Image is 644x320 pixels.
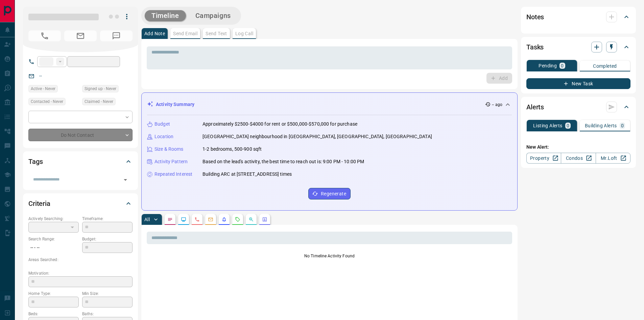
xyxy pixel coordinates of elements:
p: Add Note [144,31,165,36]
p: Building Alerts [585,123,617,128]
p: Home Type: [28,291,79,297]
p: Budget [154,121,170,128]
div: Activity Summary-- ago [147,98,512,111]
h2: Alerts [526,102,544,112]
p: Actively Searching: [28,216,79,222]
span: No Email [64,30,97,41]
svg: Calls [194,217,200,222]
p: Beds: [28,311,79,317]
p: Budget: [82,236,133,242]
svg: Listing Alerts [221,217,227,222]
a: Mr.Loft [596,153,630,164]
p: -- - -- [28,242,79,253]
button: Regenerate [308,188,351,199]
p: Repeated Interest [154,171,192,178]
p: 0 [621,123,624,128]
svg: Notes [167,217,173,222]
p: All [144,217,150,222]
svg: Emails [208,217,213,222]
svg: Opportunities [248,217,254,222]
p: Search Range: [28,236,79,242]
svg: Lead Browsing Activity [181,217,186,222]
p: Motivation: [28,270,133,276]
p: Activity Pattern [154,158,188,165]
button: Timeline [145,10,186,21]
p: 0 [567,123,569,128]
p: Building ARC at [STREET_ADDRESS] times [202,171,292,178]
a: Condos [561,153,596,164]
button: New Task [526,78,630,89]
span: No Number [28,30,61,41]
p: Pending [539,63,557,68]
div: Criteria [28,195,133,212]
span: No Number [100,30,133,41]
span: Claimed - Never [85,98,113,105]
p: Areas Searched: [28,257,133,263]
p: -- ago [492,102,502,108]
div: Tags [28,153,133,170]
span: Contacted - Never [31,98,63,105]
p: New Alert: [526,144,630,151]
p: Size & Rooms [154,146,184,153]
svg: Agent Actions [262,217,267,222]
svg: Requests [235,217,240,222]
p: Approximately $2500-$4000 for rent or $500,000-$570,000 for purchase [202,121,357,128]
p: Timeframe: [82,216,133,222]
p: Based on the lead's activity, the best time to reach out is: 9:00 PM - 10:00 PM [202,158,364,165]
h2: Notes [526,12,544,22]
button: Campaigns [189,10,238,21]
p: Completed [593,64,617,68]
p: Baths: [82,311,133,317]
span: Signed up - Never [85,85,116,92]
span: Active - Never [31,85,55,92]
a: Property [526,153,561,164]
p: 1-2 bedrooms, 500-900 sqft [202,146,262,153]
p: Listing Alerts [533,123,563,128]
button: Open [121,175,130,185]
div: Alerts [526,99,630,115]
p: [GEOGRAPHIC_DATA] neighbourhood in [GEOGRAPHIC_DATA], [GEOGRAPHIC_DATA], [GEOGRAPHIC_DATA] [202,133,432,140]
a: -- [39,73,42,79]
div: Notes [526,9,630,25]
p: Min Size: [82,291,133,297]
p: Location [154,133,173,140]
h2: Tags [28,156,43,167]
p: 0 [561,63,564,68]
p: Activity Summary [156,101,194,108]
h2: Tasks [526,42,544,52]
h2: Criteria [28,198,50,209]
div: Tasks [526,39,630,55]
p: No Timeline Activity Found [147,253,512,259]
div: Do Not Contact [28,129,133,141]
